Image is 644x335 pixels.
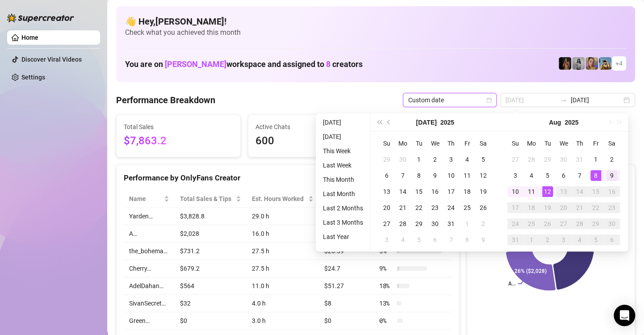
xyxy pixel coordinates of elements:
[507,151,523,167] td: 2025-07-27
[319,312,374,330] td: $0
[319,146,367,156] li: This Week
[475,151,491,167] td: 2025-07-05
[572,232,588,248] td: 2025-09-04
[326,59,330,69] span: 8
[443,184,459,200] td: 2025-07-17
[247,312,319,330] td: 3.0 h
[558,202,569,213] div: 20
[446,154,456,165] div: 3
[443,232,459,248] td: 2025-08-07
[124,295,175,312] td: SivanSecret…
[604,216,620,232] td: 2025-08-30
[526,170,537,181] div: 4
[523,151,539,167] td: 2025-07-28
[475,135,491,151] th: Sa
[508,281,515,287] text: A…
[430,218,440,229] div: 30
[125,28,626,38] span: Check what you achieved this month
[175,225,247,243] td: $2,028
[395,167,411,184] td: 2025-07-07
[414,202,424,213] div: 22
[558,218,569,229] div: 27
[381,218,392,229] div: 27
[247,208,319,225] td: 29.0 h
[379,281,393,291] span: 18 %
[411,184,427,200] td: 2025-07-15
[125,15,626,28] h4: 👋 Hey, [PERSON_NAME] !
[526,218,537,229] div: 25
[614,305,635,326] div: Open Intercom Messenger
[395,232,411,248] td: 2025-08-04
[379,167,395,184] td: 2025-07-06
[604,184,620,200] td: 2025-08-16
[542,234,553,245] div: 2
[381,154,392,165] div: 29
[21,56,82,63] a: Discover Viral Videos
[507,216,523,232] td: 2025-08-24
[574,234,585,245] div: 4
[124,133,233,150] span: $7,863.2
[459,151,475,167] td: 2025-07-04
[175,190,247,208] th: Total Sales & Tips
[606,170,617,181] div: 9
[459,232,475,248] td: 2025-08-08
[175,295,247,312] td: $32
[379,151,395,167] td: 2025-06-29
[559,57,571,70] img: the_bohema
[604,200,620,216] td: 2025-08-23
[526,234,537,245] div: 1
[397,218,408,229] div: 28
[478,202,489,213] div: 26
[510,218,521,229] div: 24
[411,167,427,184] td: 2025-07-08
[462,154,473,165] div: 4
[124,243,175,260] td: the_bohema…
[588,200,604,216] td: 2025-08-22
[599,57,611,70] img: Babydanix
[523,135,539,151] th: Mo
[526,186,537,197] div: 11
[572,184,588,200] td: 2025-08-14
[604,232,620,248] td: 2025-09-06
[507,167,523,184] td: 2025-08-03
[395,216,411,232] td: 2025-07-28
[572,135,588,151] th: Th
[556,167,572,184] td: 2025-08-06
[414,170,424,181] div: 8
[539,135,556,151] th: Tu
[462,170,473,181] div: 11
[558,234,569,245] div: 3
[604,151,620,167] td: 2025-08-02
[574,170,585,181] div: 7
[590,154,601,165] div: 1
[549,113,561,131] button: Choose a month
[430,170,440,181] div: 9
[379,216,395,232] td: 2025-07-27
[475,184,491,200] td: 2025-07-19
[124,122,233,132] span: Total Sales
[588,232,604,248] td: 2025-09-05
[459,184,475,200] td: 2025-07-18
[446,218,456,229] div: 31
[507,184,523,200] td: 2025-08-10
[319,231,367,242] li: Last Year
[590,186,601,197] div: 15
[542,170,553,181] div: 5
[443,167,459,184] td: 2025-07-10
[572,216,588,232] td: 2025-08-28
[542,154,553,165] div: 29
[427,216,443,232] td: 2025-07-30
[526,202,537,213] div: 18
[175,260,247,277] td: $679.2
[585,57,598,70] img: Cherry
[381,186,392,197] div: 13
[539,232,556,248] td: 2025-09-02
[247,260,319,277] td: 27.5 h
[165,59,226,69] span: [PERSON_NAME]
[319,188,367,199] li: Last Month
[427,151,443,167] td: 2025-07-02
[175,243,247,260] td: $731.2
[411,151,427,167] td: 2025-07-01
[381,234,392,245] div: 3
[523,232,539,248] td: 2025-09-01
